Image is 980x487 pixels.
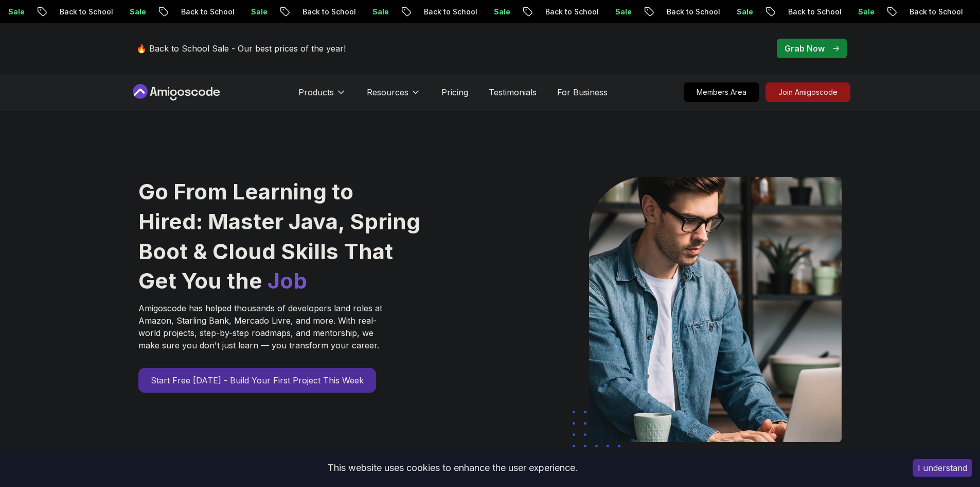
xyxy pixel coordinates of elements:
p: Back to School [415,7,485,17]
a: Pricing [441,86,468,98]
p: Members Area [684,83,759,102]
p: Sale [849,7,882,17]
span: Job [268,267,307,294]
p: Grab Now [785,42,825,55]
button: Resources [367,86,421,107]
p: Back to School [172,7,242,17]
p: Back to School [900,7,970,17]
p: Sale [120,7,153,17]
img: hero [589,177,842,442]
button: Products [298,86,346,107]
p: Back to School [293,7,363,17]
a: Start Free [DATE] - Build Your First Project This Week [138,368,376,393]
div: This website uses cookies to enhance the user experience. [8,457,897,479]
p: Products [298,86,334,98]
h1: Go From Learning to Hired: Master Java, Spring Boot & Cloud Skills That Get You the [138,177,422,296]
a: For Business [557,86,608,98]
p: Amigoscode has helped thousands of developers land roles at Amazon, Starling Bank, Mercado Livre,... [138,302,385,351]
p: Back to School [536,7,606,17]
p: Sale [242,7,275,17]
p: Sale [485,7,518,17]
p: Sale [606,7,639,17]
p: Back to School [657,7,727,17]
a: Testimonials [489,86,537,98]
p: Back to School [779,7,849,17]
button: Accept cookies [913,459,972,477]
p: 🔥 Back to School Sale - Our best prices of the year! [136,42,346,55]
p: Resources [367,86,408,98]
p: Sale [727,7,760,17]
p: Sale [363,7,396,17]
p: Join Amigoscode [766,83,850,102]
a: Join Amigoscode [765,82,850,102]
p: Back to School [50,7,120,17]
a: Members Area [684,82,759,102]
